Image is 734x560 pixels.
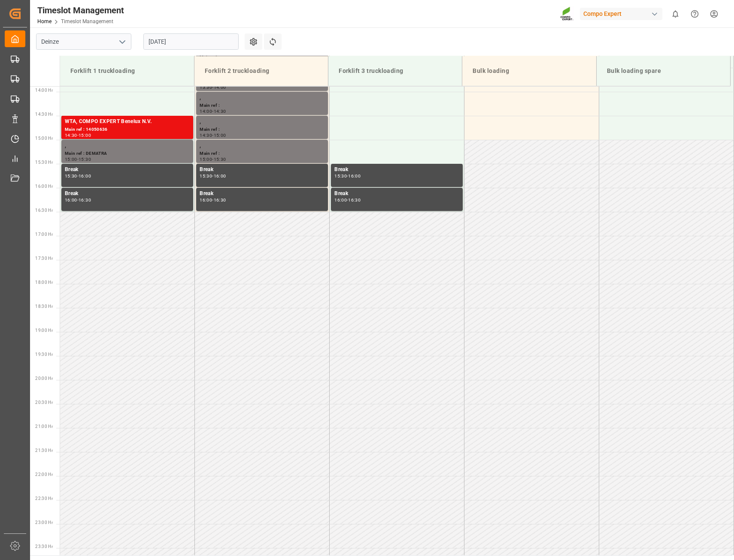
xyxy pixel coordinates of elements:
div: Forklift 2 truckloading [201,63,321,79]
span: 22:00 Hr [35,472,53,477]
div: 14:00 [200,109,212,113]
div: Break [334,190,459,198]
span: 18:00 Hr [35,280,53,285]
div: Break [65,166,190,174]
span: 15:00 Hr [35,136,53,141]
div: 16:30 [214,198,226,202]
span: 21:00 Hr [35,424,53,429]
div: 13:30 [200,85,212,89]
div: 15:00 [79,133,91,137]
div: 15:30 [65,174,77,178]
div: - [347,174,348,178]
div: - [77,198,79,202]
div: Main ref : [200,126,325,133]
div: - [212,174,213,178]
div: - [212,133,213,137]
button: Help Center [685,4,704,24]
input: Type to search/select [36,33,131,50]
div: 15:00 [214,133,226,137]
input: DD.MM.YYYY [143,33,239,50]
div: 16:00 [79,174,91,178]
div: Bulk loading spare [604,63,723,79]
div: Main ref : 14050636 [65,126,190,133]
div: Main ref : [200,150,325,157]
div: 16:00 [214,174,226,178]
button: Compo Expert [580,6,666,22]
div: , [200,93,325,102]
span: 19:00 Hr [35,328,53,333]
div: - [212,198,213,202]
span: 14:30 Hr [35,112,53,117]
div: 15:00 [65,157,77,161]
span: 21:30 Hr [35,448,53,453]
div: 16:00 [334,198,347,202]
div: Bulk loading [469,63,589,79]
div: 15:30 [214,157,226,161]
div: Compo Expert [580,8,662,20]
div: WTA, COMPO EXPERT Benelux N.V. [65,117,190,126]
img: Screenshot%202023-09-29%20at%2010.02.21.png_1712312052.png [560,6,574,21]
div: Break [334,166,459,174]
button: open menu [115,35,128,48]
span: 22:30 Hr [35,496,53,501]
span: 20:30 Hr [35,400,53,405]
div: - [77,133,79,137]
div: - [212,109,213,113]
div: Break [200,166,325,174]
span: 19:30 Hr [35,352,53,357]
div: 14:30 [200,133,212,137]
span: 16:00 Hr [35,184,53,189]
span: 20:00 Hr [35,376,53,381]
span: 16:30 Hr [35,208,53,213]
div: Break [200,190,325,198]
div: - [212,85,213,89]
div: Forklift 3 truckloading [335,63,455,79]
div: 15:00 [200,157,212,161]
div: 16:00 [65,198,77,202]
div: Main ref : DEMATRA [65,150,190,157]
div: 16:00 [200,198,212,202]
div: - [212,157,213,161]
div: Forklift 1 truckloading [67,63,187,79]
span: 18:30 Hr [35,304,53,309]
div: 14:30 [65,133,77,137]
div: 14:00 [214,85,226,89]
div: Main ref : [200,102,325,109]
div: 15:30 [200,174,212,178]
div: - [347,198,348,202]
button: show 0 new notifications [666,4,685,24]
div: 15:30 [79,157,91,161]
div: 16:30 [79,198,91,202]
div: 16:00 [348,174,361,178]
div: 16:30 [348,198,361,202]
span: 23:30 Hr [35,544,53,549]
div: , [200,142,325,150]
div: - [77,157,79,161]
div: Break [65,190,190,198]
span: 17:00 Hr [35,232,53,237]
div: Timeslot Management [37,4,124,17]
div: 15:30 [334,174,347,178]
div: 14:30 [214,109,226,113]
div: - [77,174,79,178]
span: 15:30 Hr [35,160,53,165]
span: 23:00 Hr [35,520,53,525]
span: 14:00 Hr [35,88,53,93]
span: 17:30 Hr [35,256,53,261]
div: , [65,142,190,150]
a: Home [37,18,52,24]
div: , [200,117,325,126]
